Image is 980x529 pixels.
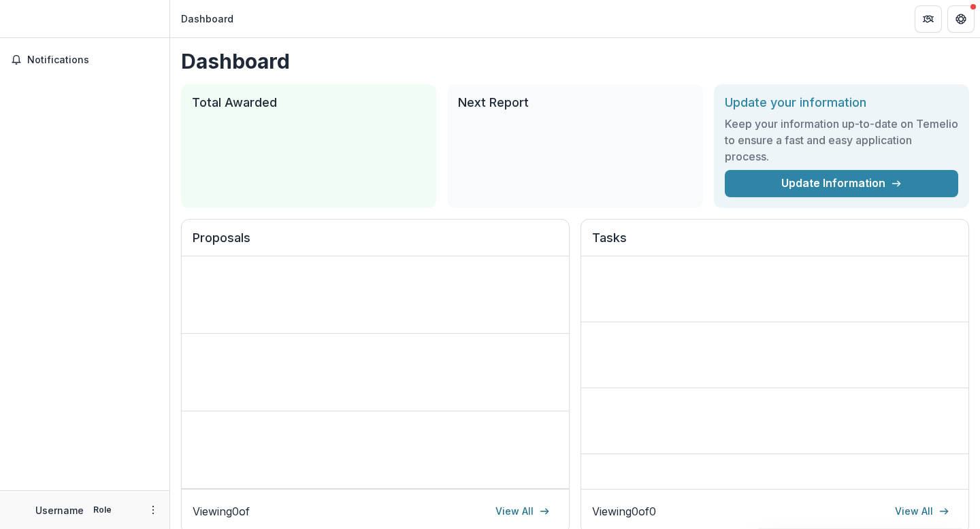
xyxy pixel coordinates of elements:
[193,503,250,519] p: Viewing 0 of
[592,231,958,256] h2: Tasks
[5,49,164,71] button: Notifications
[35,503,84,517] p: Username
[725,170,958,197] a: Update Information
[487,500,558,522] a: View All
[947,5,975,33] button: Get Help
[193,231,558,256] h2: Proposals
[192,95,425,110] h2: Total Awarded
[145,502,161,518] button: More
[592,503,656,519] p: Viewing 0 of 0
[887,500,958,522] a: View All
[176,9,239,29] nav: breadcrumb
[181,49,969,73] h1: Dashboard
[725,116,958,165] h3: Keep your information up-to-date on Temelio to ensure a fast and easy application process.
[458,95,691,110] h2: Next Report
[27,54,159,66] span: Notifications
[725,95,958,110] h2: Update your information
[915,5,942,33] button: Partners
[181,12,233,26] div: Dashboard
[89,504,116,516] p: Role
